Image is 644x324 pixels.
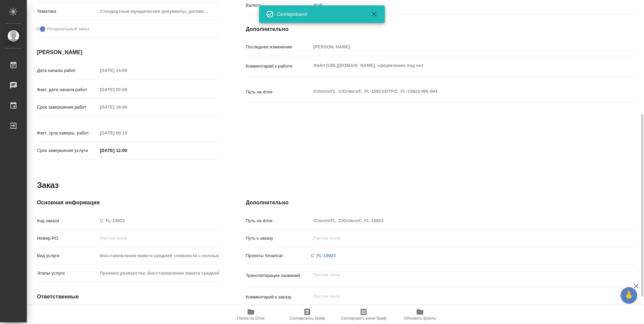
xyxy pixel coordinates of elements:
[98,251,219,260] input: Пустое поле
[246,252,311,259] p: Проекты Smartcat
[311,42,604,52] input: Пустое поле
[98,233,219,243] input: Пустое поле
[98,146,156,155] input: ✎ Введи что-нибудь
[392,305,448,324] button: Обновить файлы
[98,66,156,75] input: Пустое поле
[311,86,604,97] textarea: /Clients/FL_C/Orders/C_FL-15923/DTP/C_FL-15923-WK-004
[621,287,637,304] button: 🙏
[289,316,325,321] span: Скопировать бриф
[623,288,635,302] span: 🙏
[340,316,386,321] span: Скопировать мини-бриф
[246,217,311,224] p: Путь на drive
[37,130,98,136] p: Факт. срок заверш. работ
[37,104,98,111] p: Срок завершения работ
[37,235,98,242] p: Номер РО
[98,216,219,226] input: Пустое поле
[37,48,219,56] h4: [PERSON_NAME]
[37,293,219,301] h4: Ответственные
[311,233,604,243] input: Пустое поле
[311,216,604,226] input: Пустое поле
[98,6,219,17] div: Стандартные юридические документы, договоры, уставы
[37,147,98,154] p: Срок завершения услуги
[98,85,156,94] input: Пустое поле
[37,252,98,259] p: Вид услуги
[335,305,392,324] button: Скопировать мини-бриф
[37,8,98,15] p: Тематика
[223,305,279,324] button: Папка на Drive
[246,294,311,300] p: Комментарий к заказу
[246,235,311,242] p: Путь к заказу
[246,25,637,33] h4: Дополнительно
[246,199,637,207] h4: Дополнительно
[366,10,382,18] button: Закрыть
[47,26,89,32] span: Нотариальный заказ
[37,270,98,277] p: Этапы услуги
[37,86,98,93] p: Факт. дата начала работ
[98,268,219,278] input: Пустое поле
[37,67,98,74] p: Дата начала работ
[277,11,361,17] div: Скопировано!
[246,63,311,70] p: Комментарий к работе
[237,316,265,321] span: Папка на Drive
[98,128,156,138] input: Пустое поле
[404,316,436,321] span: Обновить файлы
[37,199,219,207] h4: Основная информация
[98,102,156,112] input: Пустое поле
[246,44,311,50] p: Последнее изменение
[311,60,604,71] textarea: Файл [URL][DOMAIN_NAME], оформление под нот
[246,272,311,279] p: Транслитерация названий
[37,217,98,224] p: Код заказа
[279,305,335,324] button: Скопировать бриф
[37,180,59,191] h2: Заказ
[246,89,311,95] p: Путь на drive
[311,253,336,258] a: C_FL-15923
[246,2,311,9] p: Валюта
